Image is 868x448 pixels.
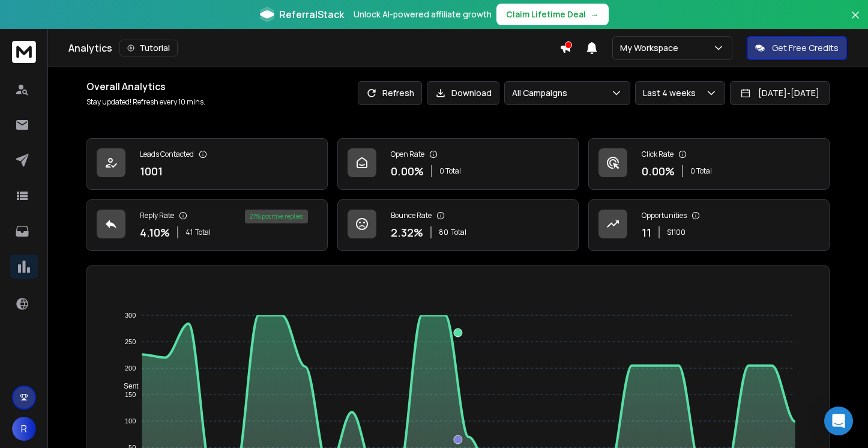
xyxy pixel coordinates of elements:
[451,87,492,99] p: Download
[848,7,863,36] button: Close banner
[337,138,579,190] a: Open Rate0.00%0 Total
[391,224,423,241] p: 2.32 %
[642,211,687,220] p: Opportunities
[730,81,830,105] button: [DATE]-[DATE]
[119,40,178,56] button: Tutorial
[86,138,328,190] a: Leads Contacted1001
[185,228,193,237] span: 41
[642,224,651,241] p: 11
[690,166,712,176] p: 0 Total
[86,97,205,107] p: Stay updated! Refresh every 10 mins.
[747,36,847,60] button: Get Free Credits
[667,228,686,237] p: $ 1100
[68,40,559,56] div: Analytics
[588,199,830,251] a: Opportunities11$1100
[358,81,422,105] button: Refresh
[125,312,136,319] tspan: 300
[195,228,211,237] span: Total
[642,163,675,180] p: 0.00 %
[439,228,448,237] span: 80
[115,382,139,390] span: Sent
[125,391,136,398] tspan: 150
[496,4,609,25] button: Claim Lifetime Deal→
[391,163,424,180] p: 0.00 %
[427,81,499,105] button: Download
[140,163,163,180] p: 1001
[12,417,36,441] button: R
[588,138,830,190] a: Click Rate0.00%0 Total
[140,150,194,159] p: Leads Contacted
[354,8,492,20] p: Unlock AI-powered affiliate growth
[642,150,674,159] p: Click Rate
[125,338,136,345] tspan: 250
[125,365,136,372] tspan: 200
[512,87,572,99] p: All Campaigns
[337,199,579,251] a: Bounce Rate2.32%80Total
[86,79,205,94] h1: Overall Analytics
[382,87,414,99] p: Refresh
[620,42,683,54] p: My Workspace
[279,7,344,22] span: ReferralStack
[439,166,461,176] p: 0 Total
[140,211,174,220] p: Reply Rate
[86,199,328,251] a: Reply Rate4.10%41Total27% positive replies
[451,228,466,237] span: Total
[125,417,136,425] tspan: 100
[391,150,424,159] p: Open Rate
[824,407,853,435] div: Open Intercom Messenger
[245,210,308,223] div: 27 % positive replies
[772,42,839,54] p: Get Free Credits
[140,224,170,241] p: 4.10 %
[391,211,432,220] p: Bounce Rate
[591,8,599,20] span: →
[643,87,701,99] p: Last 4 weeks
